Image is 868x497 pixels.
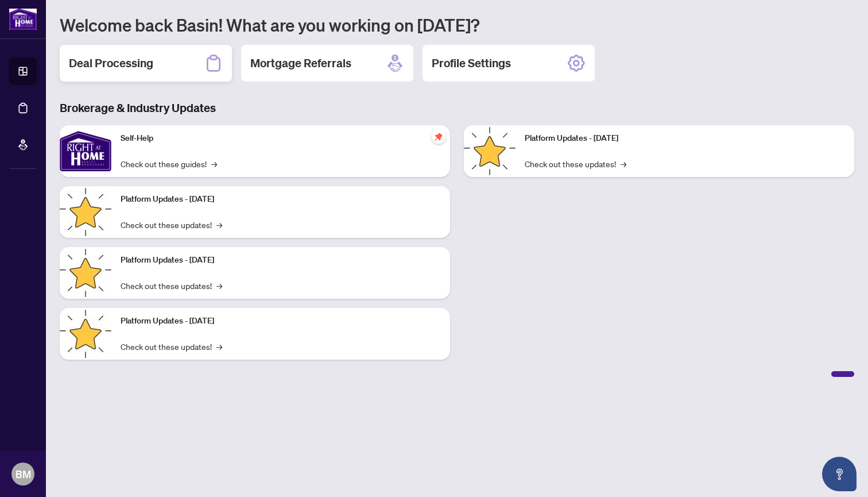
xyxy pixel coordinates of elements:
[121,218,222,231] a: Check out these updates!→
[121,279,222,292] a: Check out these updates!→
[69,55,153,71] h2: Deal Processing
[60,125,111,177] img: Self-Help
[211,157,217,170] span: →
[216,279,222,292] span: →
[60,247,111,299] img: Platform Updates - July 21, 2025
[60,186,111,238] img: Platform Updates - September 16, 2025
[60,100,854,116] h3: Brokerage & Industry Updates
[822,457,857,491] button: Open asap
[621,157,626,170] span: →
[60,14,854,36] h1: Welcome back Basin! What are you working on [DATE]?
[525,157,626,170] a: Check out these updates!→
[525,132,845,145] p: Platform Updates - [DATE]
[121,315,441,328] p: Platform Updates - [DATE]
[121,254,441,267] p: Platform Updates - [DATE]
[15,466,31,482] span: BM
[121,193,441,206] p: Platform Updates - [DATE]
[216,340,222,353] span: →
[9,9,37,30] img: logo
[464,125,516,177] img: Platform Updates - June 23, 2025
[250,55,351,71] h2: Mortgage Referrals
[121,340,222,353] a: Check out these updates!→
[432,130,445,144] span: pushpin
[432,55,511,71] h2: Profile Settings
[121,157,217,170] a: Check out these guides!→
[216,218,222,231] span: →
[121,132,441,145] p: Self-Help
[60,308,111,360] img: Platform Updates - July 8, 2025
